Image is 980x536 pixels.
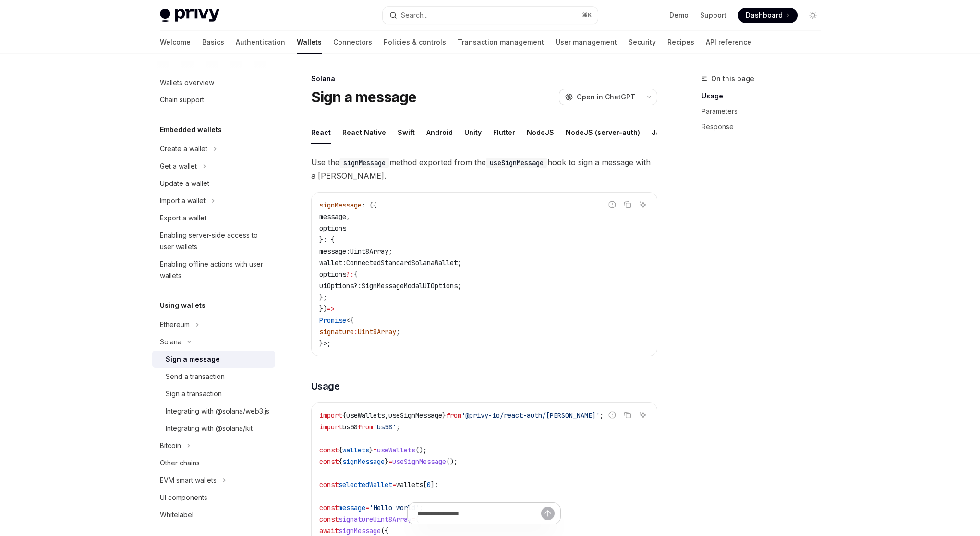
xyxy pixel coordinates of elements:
div: Unity [464,121,482,144]
span: from [358,423,373,431]
span: uiOptions? [319,281,358,290]
a: Wallets overview [152,74,275,91]
span: ; [458,258,461,267]
a: Response [702,119,828,134]
a: Authentication [236,31,285,54]
div: Solana [311,74,657,84]
span: (); [446,457,458,466]
div: Bitcoin [160,440,181,451]
span: (); [415,446,427,454]
h5: Using wallets [160,300,206,311]
span: ⌘ K [582,12,592,19]
span: On this page [711,73,754,85]
div: Other chains [160,457,200,469]
button: Open search [383,7,598,24]
span: import [319,423,342,431]
button: Toggle dark mode [805,8,821,23]
span: }; [319,293,327,302]
span: <{ [346,316,354,325]
a: Welcome [160,31,191,54]
button: Toggle Import a wallet section [152,192,275,209]
span: Dashboard [746,11,783,20]
img: light logo [160,9,219,22]
span: const [319,480,339,489]
a: Dashboard [738,8,798,23]
span: wallet [319,258,342,267]
div: Chain support [160,94,204,106]
span: ; [388,247,392,256]
a: Enabling offline actions with user wallets [152,256,275,284]
div: Android [426,121,453,144]
span: : ({ [362,201,377,209]
a: Update a wallet [152,175,275,192]
span: useWallets [346,411,385,420]
span: import [319,411,342,420]
button: Ask AI [637,409,649,421]
span: options [319,270,346,279]
button: Toggle Create a wallet section [152,140,275,158]
span: : [354,328,358,336]
span: from [446,411,461,420]
button: Report incorrect code [606,198,618,211]
a: Sign a message [152,351,275,368]
span: Promise [319,316,346,325]
button: Toggle Get a wallet section [152,158,275,175]
div: Ethereum [160,319,190,330]
span: { [342,411,346,420]
span: => [327,305,335,313]
span: 0 [427,480,431,489]
a: Sign a transaction [152,385,275,402]
span: bs58 [342,423,358,431]
div: Java [652,121,668,144]
div: Import a wallet [160,195,206,207]
a: Send a transaction [152,368,275,385]
a: Security [629,31,656,54]
span: , [385,411,388,420]
span: Uint8Array [350,247,388,256]
a: Parameters [702,104,828,119]
div: Solana [160,336,181,348]
span: ; [396,423,400,431]
div: Get a wallet [160,160,197,172]
div: Whitelabel [160,509,194,521]
span: { [339,446,342,454]
button: Copy the contents from the code block [621,198,634,211]
div: React Native [342,121,386,144]
span: options [319,224,346,232]
div: Export a wallet [160,212,206,224]
span: ; [458,281,461,290]
span: const [319,457,339,466]
div: Integrating with @solana/kit [166,423,253,434]
span: { [339,457,342,466]
h5: Embedded wallets [160,124,222,135]
span: = [388,457,392,466]
span: message [319,212,346,221]
span: signMessage [319,201,362,209]
input: Ask a question... [417,503,541,524]
span: ?: [346,270,354,279]
a: Connectors [333,31,372,54]
span: SignMessageModalUIOptions [362,281,458,290]
span: } [442,411,446,420]
span: : [342,258,346,267]
span: signMessage [342,457,385,466]
div: React [311,121,331,144]
span: : [358,281,362,290]
span: message: [319,247,350,256]
div: Sign a transaction [166,388,222,400]
div: Sign a message [166,353,220,365]
div: Update a wallet [160,178,209,189]
button: Send message [541,507,555,520]
span: Usage [311,379,340,393]
a: Transaction management [458,31,544,54]
span: = [373,446,377,454]
a: Demo [669,11,689,20]
div: UI components [160,492,207,503]
div: Integrating with @solana/web3.js [166,405,269,417]
div: Send a transaction [166,371,225,382]
a: Other chains [152,454,275,472]
h1: Sign a message [311,88,417,106]
div: NodeJS [527,121,554,144]
button: Toggle EVM smart wallets section [152,472,275,489]
span: ; [396,328,400,336]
